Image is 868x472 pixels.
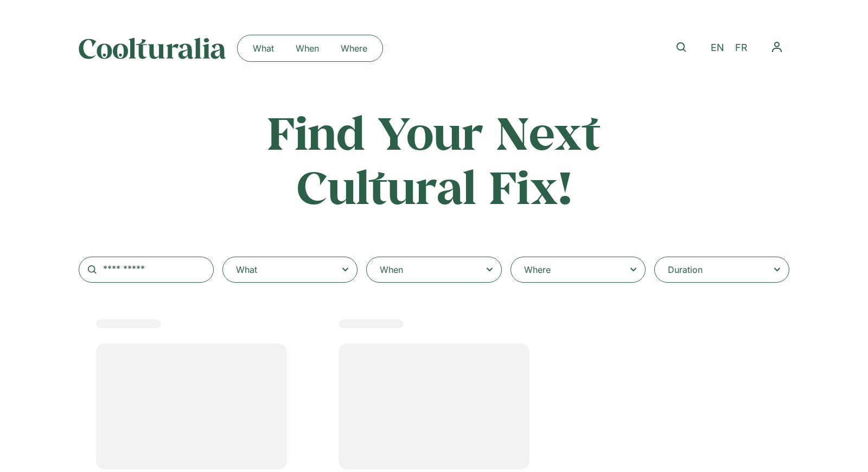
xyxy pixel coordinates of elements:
[380,263,403,276] div: When
[764,35,789,60] button: Menu Toggle
[330,40,378,57] a: Where
[524,263,551,276] div: Where
[242,40,285,57] a: What
[735,42,748,54] span: FR
[705,40,730,56] a: EN
[285,40,330,57] a: When
[764,35,789,60] nav: Menu
[242,40,378,57] nav: Menu
[668,263,703,276] div: Duration
[221,105,647,213] h2: Find Your Next Cultural Fix!
[730,40,753,56] a: FR
[711,42,724,54] span: EN
[236,263,257,276] div: What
